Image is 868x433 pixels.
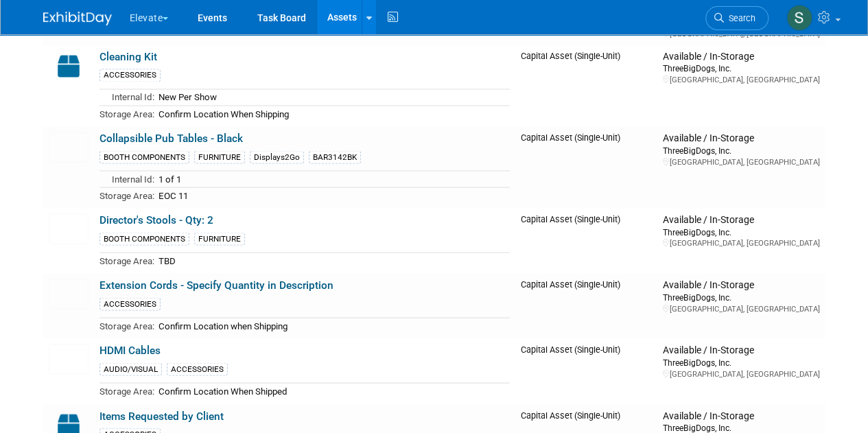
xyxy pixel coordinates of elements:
[154,317,510,333] td: Confirm Location when Shipping
[515,338,657,403] td: Capital Asset (Single-Unit)
[99,320,154,331] span: Storage Area:
[662,132,819,144] div: Available / In-Storage
[99,108,154,119] span: Storage Area:
[662,303,819,314] div: [GEOGRAPHIC_DATA], [GEOGRAPHIC_DATA]
[662,410,819,422] div: Available / In-Storage
[662,144,819,156] div: ThreeBigDogs, Inc.
[515,126,657,208] td: Capital Asset (Single-Unit)
[250,150,304,163] div: Displays2Go
[99,190,154,200] span: Storage Area:
[99,150,189,163] div: BOOTH COMPONENTS
[662,237,819,248] div: [GEOGRAPHIC_DATA], [GEOGRAPHIC_DATA]
[99,170,154,187] td: Internal Id:
[99,386,154,396] span: Storage Area:
[662,62,819,74] div: ThreeBigDogs, Inc.
[662,226,819,237] div: ThreeBigDogs, Inc.
[515,45,657,127] td: Capital Asset (Single-Unit)
[154,382,510,398] td: Confirm Location When Shipped
[154,252,510,268] td: TBD
[515,208,657,273] td: Capital Asset (Single-Unit)
[662,279,819,291] div: Available / In-Storage
[662,368,819,379] div: [GEOGRAPHIC_DATA], [GEOGRAPHIC_DATA]
[705,6,769,30] a: Search
[49,51,89,81] img: Capital-Asset-Icon-2.png
[154,170,510,187] td: 1 of 1
[309,150,361,163] div: BAR3142BK
[786,5,812,31] img: Sam Murphy
[154,89,510,106] td: New Per Show
[43,12,112,25] img: ExhibitDay
[662,421,819,433] div: ThreeBigDogs, Inc.
[99,213,213,226] a: Director's Stools - Qty: 2
[154,105,510,121] td: Confirm Location When Shipping
[99,69,161,82] div: ACCESSORIES
[99,232,189,245] div: BOOTH COMPONENTS
[194,150,245,163] div: FURNITURE
[662,291,819,303] div: ThreeBigDogs, Inc.
[99,279,333,291] a: Extension Cords - Specify Quantity in Description
[99,89,154,106] td: Internal Id:
[99,51,157,63] a: Cleaning Kit
[99,362,162,375] div: AUDIO/VISUAL
[724,13,755,23] span: Search
[154,187,510,202] td: EOC 11
[662,156,819,167] div: [GEOGRAPHIC_DATA], [GEOGRAPHIC_DATA]
[662,51,819,63] div: Available / In-Storage
[662,75,819,85] div: [GEOGRAPHIC_DATA], [GEOGRAPHIC_DATA]
[99,410,224,422] a: Items Requested by Client
[515,273,657,338] td: Capital Asset (Single-Unit)
[167,362,228,375] div: ACCESSORIES
[662,356,819,368] div: ThreeBigDogs, Inc.
[662,213,819,226] div: Available / In-Storage
[662,344,819,356] div: Available / In-Storage
[194,232,245,245] div: FURNITURE
[99,132,243,144] a: Collapsible Pub Tables - Black
[99,344,161,356] a: HDMI Cables
[99,255,154,266] span: Storage Area:
[99,297,161,310] div: ACCESSORIES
